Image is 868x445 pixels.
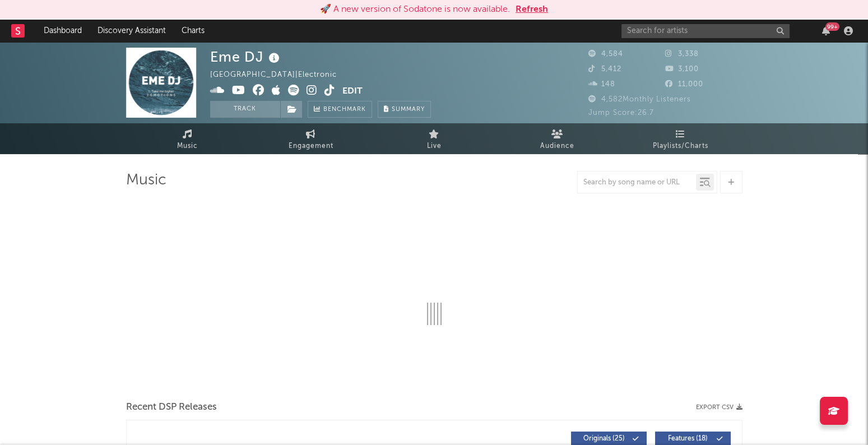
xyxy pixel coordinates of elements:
[392,106,425,113] span: Summary
[177,140,198,153] span: Music
[621,24,790,38] input: Search for artists
[496,123,619,154] a: Audience
[289,140,333,153] span: Engagement
[320,3,510,16] div: 🚀 A new version of Sodatone is now available.
[540,140,574,153] span: Audience
[588,66,621,73] span: 5,412
[249,123,373,154] a: Engagement
[126,123,249,154] a: Music
[36,20,90,42] a: Dashboard
[578,178,696,187] input: Search by song name or URL
[588,109,654,117] span: Jump Score: 26.7
[210,48,282,66] div: Eme DJ
[662,435,714,442] span: Features ( 18 )
[665,50,699,58] span: 3,338
[653,140,708,153] span: Playlists/Charts
[696,404,742,411] button: Export CSV
[90,20,174,42] a: Discovery Assistant
[822,26,830,35] button: 99+
[323,103,366,117] span: Benchmark
[210,101,280,118] button: Track
[588,96,691,103] span: 4,582 Monthly Listeners
[665,81,703,88] span: 11,000
[174,20,212,42] a: Charts
[825,22,839,31] div: 99 +
[342,85,363,99] button: Edit
[619,123,742,154] a: Playlists/Charts
[308,101,372,118] a: Benchmark
[665,66,699,73] span: 3,100
[373,123,496,154] a: Live
[578,435,630,442] span: Originals ( 25 )
[378,101,431,118] button: Summary
[516,3,548,16] button: Refresh
[210,68,350,82] div: [GEOGRAPHIC_DATA] | Electronic
[126,401,217,414] span: Recent DSP Releases
[427,140,442,153] span: Live
[588,50,623,58] span: 4,584
[588,81,615,88] span: 148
